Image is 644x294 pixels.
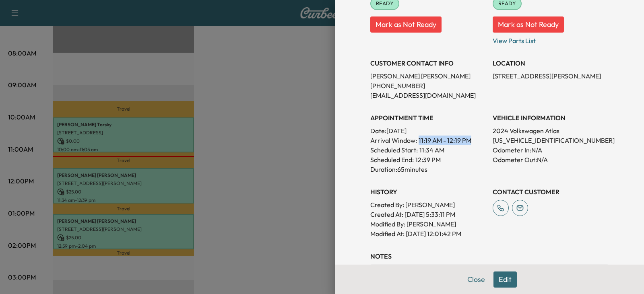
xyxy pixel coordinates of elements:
span: 11:19 AM - 12:19 PM [419,136,471,145]
h3: NOTES [370,251,609,261]
p: Odometer Out: N/A [493,155,609,164]
p: Odometer In: N/A [493,145,609,155]
p: [US_VEHICLE_IDENTIFICATION_NUMBER] [493,136,609,145]
p: [PERSON_NAME] [PERSON_NAME] [370,71,486,81]
p: 2024 Volkswagen Atlas [493,126,609,136]
p: Created At : [DATE] 5:33:11 PM [370,210,486,219]
h3: LOCATION [493,58,609,68]
p: Date: [DATE] [370,126,486,136]
p: View Parts List [493,33,609,45]
h3: History [370,187,486,197]
p: [STREET_ADDRESS][PERSON_NAME] [493,71,609,81]
h3: VEHICLE INFORMATION [493,113,609,123]
p: Arrival Window: [370,136,486,145]
h3: APPOINTMENT TIME [370,113,486,123]
button: Mark as Not Ready [370,16,442,33]
p: 11:34 AM [419,145,444,155]
button: Edit [493,271,517,288]
h3: CONTACT CUSTOMER [493,187,609,197]
p: Duration: 65 minutes [370,164,486,174]
p: [EMAIL_ADDRESS][DOMAIN_NAME] [370,90,486,100]
p: [PHONE_NUMBER] [370,81,486,90]
p: Modified At : [DATE] 12:01:42 PM [370,229,486,238]
p: Created By : [PERSON_NAME] [370,200,486,210]
button: Mark as Not Ready [493,16,564,33]
button: Close [462,271,490,288]
p: Modified By : [PERSON_NAME] [370,219,486,229]
h3: CUSTOMER CONTACT INFO [370,58,486,68]
p: Scheduled Start: [370,145,418,155]
p: Scheduled End: [370,155,414,164]
p: 12:39 PM [415,155,441,164]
